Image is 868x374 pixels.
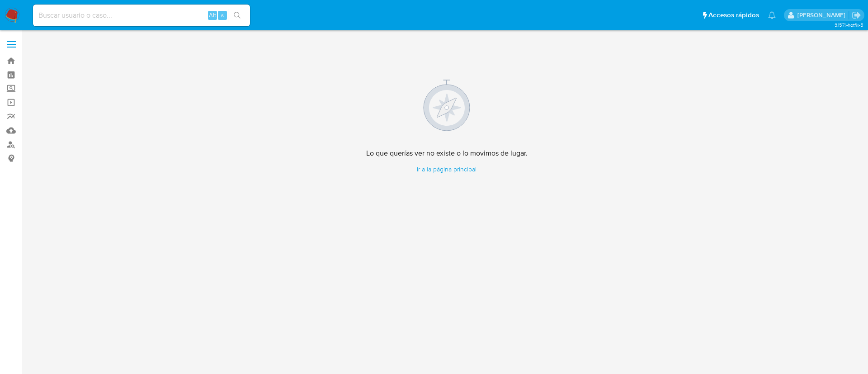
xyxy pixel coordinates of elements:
a: Ir a la página principal [366,165,528,174]
button: search-icon [228,9,246,22]
input: Buscar usuario o caso... [33,9,250,21]
span: Alt [209,11,216,19]
p: alicia.aldreteperez@mercadolibre.com.mx [797,11,849,19]
a: Salir [852,10,861,20]
span: Accesos rápidos [708,10,759,20]
span: s [221,11,224,19]
h4: Lo que querías ver no existe o lo movimos de lugar. [366,149,528,158]
a: Notificaciones [768,11,776,19]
